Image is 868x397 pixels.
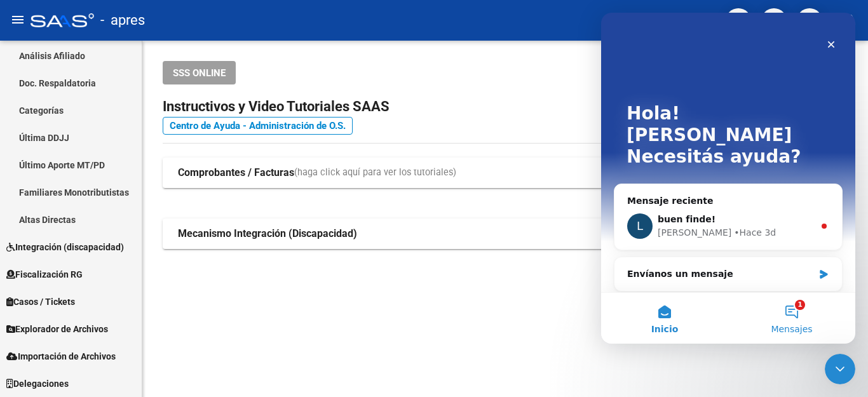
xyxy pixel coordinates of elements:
[173,67,226,79] span: SSS ONLINE
[6,267,83,281] span: Fiscalización RG
[6,349,116,363] span: Importación de Archivos
[163,95,848,119] h2: Instructivos y Video Tutoriales SAAS
[294,166,456,180] span: (haga click aquí para ver los tutoriales)
[6,322,108,336] span: Explorador de Archivos
[10,12,25,27] mat-icon: menu
[163,61,236,84] button: SSS ONLINE
[178,166,294,180] strong: Comprobantes / Facturas
[6,377,69,391] span: Delegaciones
[163,158,848,188] mat-expansion-panel-header: Comprobantes / Facturas(haga click aquí para ver los tutoriales)
[100,6,145,34] span: - apres
[601,13,855,344] iframe: Intercom live chat
[163,219,848,249] mat-expansion-panel-header: Mecanismo Integración (Discapacidad)
[163,117,353,135] a: Centro de Ayuda - Administración de O.S.
[178,227,357,241] strong: Mecanismo Integración (Discapacidad)
[825,354,855,384] iframe: Intercom live chat
[6,295,75,309] span: Casos / Tickets
[6,240,124,254] span: Integración (discapacidad)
